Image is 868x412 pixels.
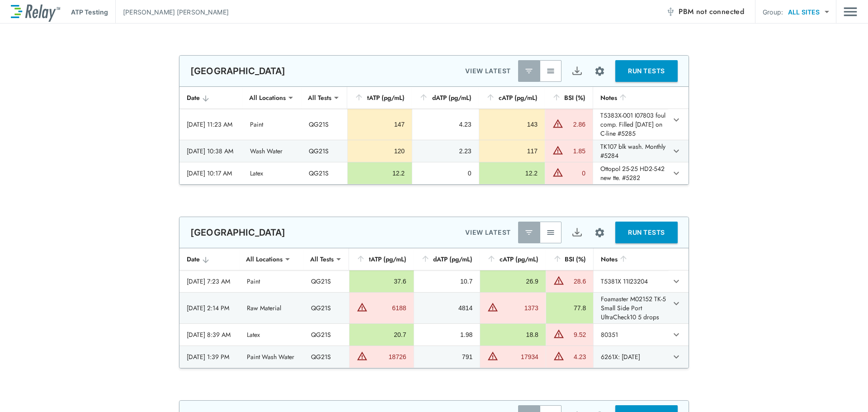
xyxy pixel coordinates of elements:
[240,250,289,268] div: All Locations
[571,227,583,238] img: Export Icon
[357,277,406,286] div: 37.6
[593,293,668,323] td: Foamaster M02152 TK-5 Small Side Port UltraCheck10 5 drops
[355,120,405,129] div: 147
[187,303,232,313] div: [DATE] 2:14 PM
[355,147,405,156] div: 120
[553,350,564,361] img: Warning
[500,352,538,361] div: 17934
[420,147,472,156] div: 2.23
[304,250,340,268] div: All Tests
[240,270,304,292] td: Paint
[662,3,748,21] button: PBM not connected
[187,277,232,286] div: [DATE] 7:23 AM
[553,275,564,286] img: Warning
[370,303,406,313] div: 6188
[593,162,668,184] td: Ottopol 25-25 HD2-542 new tte. #5282
[593,270,668,292] td: T5381X 11I23204
[566,330,586,339] div: 9.52
[487,350,498,361] img: Warning
[615,60,678,82] button: RUN TESTS
[696,6,744,17] span: not connected
[546,66,555,76] img: View All
[593,324,668,346] td: 80351
[679,5,744,18] span: PBM
[844,3,857,20] button: Main menu
[370,352,406,361] div: 18726
[465,66,511,76] p: VIEW LATEST
[566,147,585,156] div: 1.85
[243,109,302,140] td: Paint
[553,303,586,313] div: 77.8
[304,324,349,346] td: QG21S
[524,66,533,76] img: Latest
[594,66,605,77] img: Settings Icon
[601,254,660,265] div: Notes
[179,87,243,109] th: Date
[487,330,538,339] div: 18.8
[304,270,349,292] td: QG21S
[187,169,236,178] div: [DATE] 10:17 AM
[669,327,684,342] button: expand row
[465,227,511,238] p: VIEW LATEST
[421,254,473,265] div: dATP (pg/mL)
[357,350,368,361] img: Warning
[179,248,689,368] table: sticky table
[588,59,612,83] button: Site setup
[553,254,586,265] div: BSI (%)
[615,222,678,243] button: RUN TESTS
[600,92,660,103] div: Notes
[190,227,286,238] p: [GEOGRAPHIC_DATA]
[355,169,405,178] div: 12.2
[669,349,684,365] button: expand row
[486,120,538,129] div: 143
[566,60,588,82] button: Export
[302,109,347,140] td: QG21S
[302,140,347,162] td: QG21S
[179,87,689,185] table: sticky table
[420,169,472,178] div: 0
[593,346,668,368] td: 6261X: [DATE]
[486,147,538,156] div: 117
[357,302,368,313] img: Warning
[487,302,498,313] img: Warning
[421,330,473,339] div: 1.98
[666,7,675,16] img: Offline Icon
[593,140,668,162] td: TK107 blk wash. Monthly #5284
[240,346,304,368] td: Paint Wash Water
[11,2,60,22] img: LuminUltra Relay
[123,7,229,17] p: [PERSON_NAME] [PERSON_NAME]
[593,109,668,140] td: T5383X-001 I07803 foul comp. Filled [DATE] on C-line #5285
[243,140,302,162] td: Wash Water
[190,66,286,76] p: [GEOGRAPHIC_DATA]
[356,254,406,265] div: tATP (pg/mL)
[524,228,533,237] img: Latest
[187,352,232,361] div: [DATE] 1:39 PM
[669,274,684,289] button: expand row
[302,89,338,107] div: All Tests
[187,330,232,339] div: [DATE] 8:39 AM
[594,227,605,238] img: Settings Icon
[486,92,538,103] div: cATP (pg/mL)
[187,147,236,156] div: [DATE] 10:38 AM
[487,277,538,286] div: 26.9
[844,3,857,20] img: Drawer Icon
[419,92,472,103] div: dATP (pg/mL)
[566,277,586,286] div: 28.6
[240,324,304,346] td: Latex
[420,120,472,129] div: 4.23
[566,169,585,178] div: 0
[669,112,684,128] button: expand row
[486,169,538,178] div: 12.2
[487,254,538,265] div: cATP (pg/mL)
[421,352,473,361] div: 791
[571,66,583,77] img: Export Icon
[187,120,236,129] div: [DATE] 11:23 AM
[552,167,563,178] img: Warning
[500,303,538,313] div: 1373
[669,296,684,311] button: expand row
[546,228,555,237] img: View All
[566,120,585,129] div: 2.86
[304,346,349,368] td: QG21S
[566,352,586,361] div: 4.23
[552,145,563,156] img: Warning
